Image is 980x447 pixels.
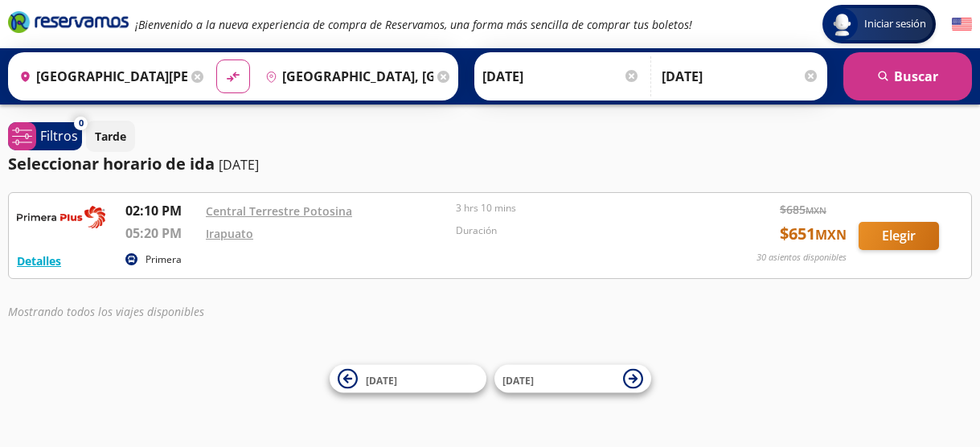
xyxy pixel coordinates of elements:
span: [DATE] [502,373,534,387]
em: Mostrando todos los viajes disponibles [8,304,204,319]
a: Irapuato [206,226,253,241]
p: 02:10 PM [125,201,198,220]
button: 0Filtros [8,122,82,150]
a: Brand Logo [8,10,129,39]
button: [DATE] [494,365,651,393]
p: 3 hrs 10 mins [456,201,698,215]
p: Duración [456,223,698,238]
a: Central Terrestre Potosina [206,203,352,219]
input: Buscar Origen [13,56,187,96]
p: Primera [146,252,182,267]
input: Buscar Destino [259,56,433,96]
p: 30 asientos disponibles [757,251,847,265]
button: Buscar [843,52,972,100]
small: MXN [806,204,826,216]
em: ¡Bienvenido a la nueva experiencia de compra de Reservamos, una forma más sencilla de comprar tus... [135,17,692,32]
span: [DATE] [366,373,397,387]
span: $ 685 [780,201,826,218]
input: Elegir Fecha [482,56,640,96]
span: Iniciar sesión [858,16,933,32]
button: Elegir [859,222,939,250]
span: 0 [79,117,84,130]
p: Filtros [40,126,78,146]
img: RESERVAMOS [17,201,105,233]
button: Tarde [86,121,135,152]
small: MXN [815,226,847,244]
button: English [952,14,972,35]
span: $ 651 [780,222,847,246]
p: [DATE] [219,155,259,174]
button: Detalles [17,252,61,269]
i: Brand Logo [8,10,129,34]
p: 05:20 PM [125,223,198,243]
button: [DATE] [330,365,486,393]
input: Opcional [662,56,819,96]
p: Tarde [95,128,126,145]
p: Seleccionar horario de ida [8,152,215,176]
